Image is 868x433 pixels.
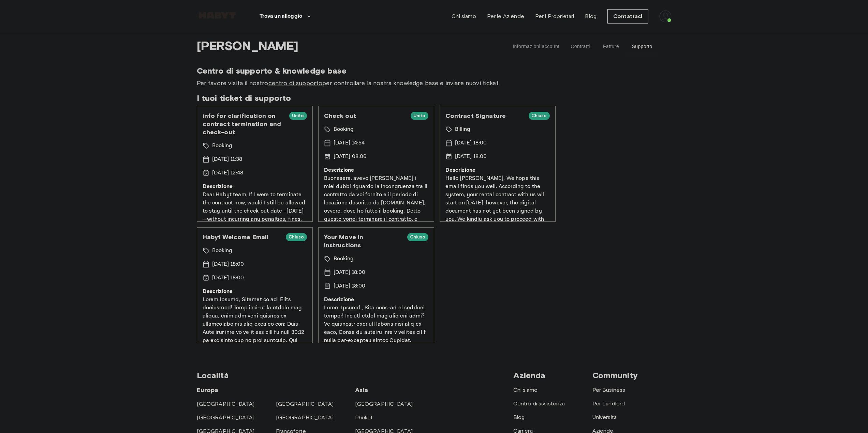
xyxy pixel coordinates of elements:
[334,268,366,277] p: [DATE] 18:00
[324,233,402,249] span: Your Move In Instructions
[334,125,354,134] p: Booking
[592,370,638,380] span: Community
[268,79,323,87] a: centro di supporto
[513,387,538,393] a: Chi siamo
[276,401,334,407] a: [GEOGRAPHIC_DATA]
[487,12,524,20] a: Per le Aziende
[276,414,334,421] a: [GEOGRAPHIC_DATA]
[212,155,242,164] p: [DATE] 11:38
[407,234,428,241] span: Chiuso
[659,10,672,22] img: avatar
[197,93,672,103] span: I tuoi ticket di supporto
[324,166,428,174] p: Descrizione
[355,414,373,421] a: Phuket
[445,166,550,174] p: Descrizione
[595,38,626,55] button: Fatture
[411,112,428,119] span: Unito
[212,142,233,150] p: Booking
[445,174,550,281] p: Hello [PERSON_NAME], We hope this email finds you well. According to the system, your rental cont...
[334,282,366,290] p: [DATE] 18:00
[212,260,244,268] p: [DATE] 18:00
[203,112,284,136] span: info for clarification on contract termination and check-out
[203,183,307,191] p: Descrizione
[324,112,405,120] span: Check out
[197,12,238,19] img: Habyt
[212,247,233,255] p: Booking
[592,400,625,407] a: Per Landlord
[197,414,255,421] a: [GEOGRAPHIC_DATA]
[197,386,219,394] span: Europa
[197,38,488,55] span: [PERSON_NAME]
[203,233,280,241] span: Habyt Welcome Email
[452,12,476,20] a: Chi siamo
[197,79,672,88] span: Per favore visita il nostro per controllare la nostra knowledge base e inviare nuovi ticket.
[507,38,565,55] button: Informazioni account
[334,255,354,263] p: Booking
[197,66,672,76] span: Centro di supporto & knowledge base
[203,191,307,313] p: Dear Habyt team, If I were to terminate the contract now, would I still be allowed to stay until ...
[197,370,229,380] span: Località
[585,12,597,20] a: Blog
[197,401,255,407] a: [GEOGRAPHIC_DATA]
[212,169,244,177] p: [DATE] 12:48
[355,401,413,407] a: [GEOGRAPHIC_DATA]
[592,414,617,420] a: Università
[592,387,626,393] a: Per Business
[286,234,307,241] span: Chiuso
[455,153,487,161] p: [DATE] 18:00
[355,386,368,394] span: Asia
[535,12,574,20] a: Per i Proprietari
[324,174,428,305] p: Buonasera, avevo [PERSON_NAME] i miei dubbi riguardo la incongruenza tra il contratto da voi forn...
[513,400,565,407] a: Centro di assistenza
[334,139,365,147] p: [DATE] 14:54
[324,296,428,304] p: Descrizione
[289,112,307,119] span: Unito
[260,12,303,20] p: Trova un alloggio
[334,153,367,161] p: [DATE] 08:06
[626,38,658,55] button: Supporto
[203,288,307,296] p: Descrizione
[455,139,487,147] p: [DATE] 18:00
[212,274,244,282] p: [DATE] 18:00
[455,125,471,134] p: Billing
[607,9,648,24] a: Contattaci
[513,370,546,380] span: Azienda
[513,414,525,420] a: Blog
[565,38,595,55] button: Contratti
[445,112,523,120] span: Contract Signature
[529,112,550,119] span: Chiuso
